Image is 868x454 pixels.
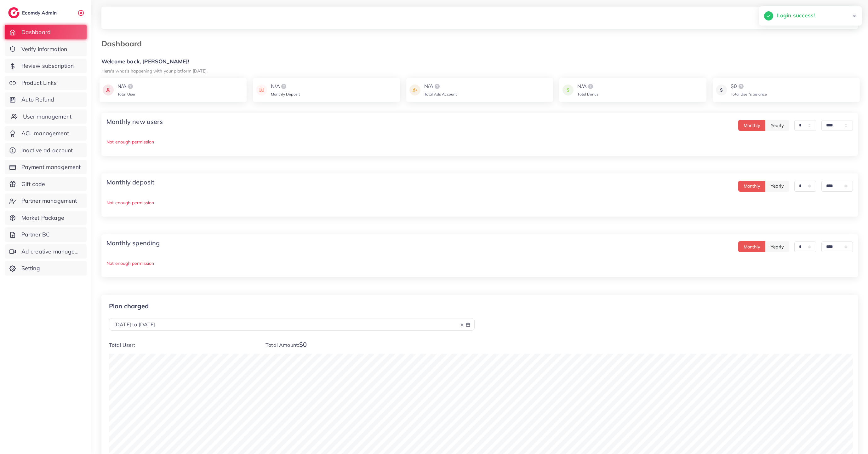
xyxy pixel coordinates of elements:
p: Total User: [109,341,255,349]
h5: Login success! [777,11,815,20]
span: [DATE] to [DATE] [114,321,155,328]
a: User management [5,109,87,124]
p: Not enough permission [106,138,853,146]
p: Plan charged [109,302,475,310]
div: N/A [577,83,598,90]
p: Total Amount: [266,341,475,349]
img: logo [433,83,441,90]
a: Partner management [5,194,87,208]
span: Total User’s balance [731,92,767,96]
img: logo [737,83,745,90]
span: Review subscription [21,62,74,70]
div: N/A [424,83,457,90]
p: Not enough permission [106,199,853,207]
img: icon payment [716,83,727,97]
img: icon payment [103,83,114,97]
span: Total Ads Account [424,92,457,96]
span: User management [23,113,71,121]
div: $0 [731,83,767,90]
img: icon payment [256,83,267,97]
img: logo [587,83,594,90]
span: Partner management [21,197,77,205]
img: icon payment [409,83,420,97]
a: logoEcomdy Admin [8,7,58,18]
h3: Dashboard [101,39,147,48]
a: Ad creative management [5,244,87,259]
a: Product Links [5,76,87,90]
img: logo [127,83,134,90]
button: Monthly [738,181,766,192]
a: Auto Refund [5,92,87,107]
span: Partner BC [21,230,50,239]
a: Setting [5,261,87,276]
h4: Monthly deposit [106,178,154,186]
a: ACL management [5,126,87,141]
a: Verify information [5,42,87,56]
button: Monthly [738,241,766,252]
a: Gift code [5,177,87,191]
span: Gift code [21,180,45,188]
p: Not enough permission [106,259,853,267]
a: Review subscription [5,59,87,73]
img: logo [8,7,20,18]
small: Here's what's happening with your platform [DATE]. [101,68,208,73]
button: Yearly [765,181,789,192]
span: Monthly Deposit [271,92,300,96]
img: logo [280,83,288,90]
a: Market Package [5,211,87,225]
a: Dashboard [5,25,87,39]
span: Market Package [21,214,64,222]
span: Dashboard [21,28,51,36]
span: Verify information [21,45,67,53]
h4: Monthly new users [106,118,163,125]
span: Payment management [21,163,81,171]
button: Yearly [765,120,789,131]
button: Yearly [765,241,789,252]
h2: Ecomdy Admin [22,10,58,16]
span: Setting [21,264,40,272]
h5: Welcome back, [PERSON_NAME]! [101,58,858,65]
div: N/A [117,83,136,90]
div: N/A [271,83,300,90]
a: Inactive ad account [5,143,87,158]
span: Auto Refund [21,96,54,104]
a: Payment management [5,160,87,174]
span: Inactive ad account [21,146,73,154]
button: Monthly [738,120,766,131]
span: Ad creative management [21,247,82,256]
img: icon payment [562,83,574,97]
span: $0 [299,340,307,348]
span: Total User [117,92,136,96]
span: Product Links [21,79,57,87]
a: Partner BC [5,227,87,242]
h4: Monthly spending [106,239,160,247]
span: ACL management [21,129,69,137]
span: Total Bonus [577,92,598,96]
